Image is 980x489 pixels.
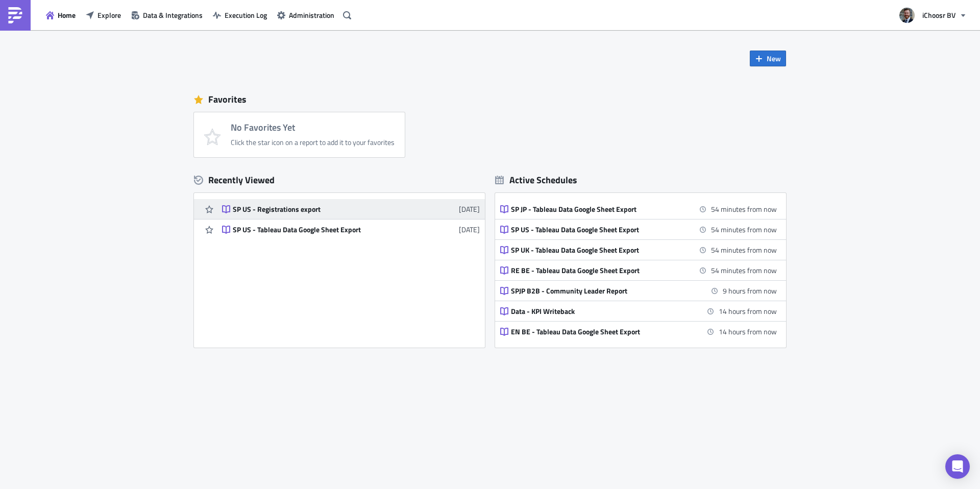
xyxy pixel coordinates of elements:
div: SPJP B2B - Community Leader Report [511,286,690,296]
a: SP JP - Tableau Data Google Sheet Export54 minutes from now [500,199,777,219]
div: Favorites [194,92,786,107]
span: Administration [289,10,334,20]
div: Data - KPI Writeback [511,307,690,316]
button: Execution Log [208,7,272,23]
time: 2025-09-30T19:42:51Z [459,224,480,235]
img: Avatar [898,7,916,24]
time: 2025-10-09 12:00 [711,244,777,255]
button: Data & Integrations [126,7,208,23]
button: Home [41,7,81,23]
div: RE BE - Tableau Data Google Sheet Export [511,266,690,275]
div: Active Schedules [495,174,577,186]
div: SP UK - Tableau Data Google Sheet Export [511,246,690,255]
div: Recently Viewed [194,173,485,188]
div: SP JP - Tableau Data Google Sheet Export [511,205,690,214]
time: 2025-10-09 12:00 [711,224,777,235]
img: PushMetrics [7,7,23,23]
time: 2025-09-30T19:45:17Z [459,204,480,214]
button: Administration [272,7,339,23]
button: Explore [81,7,126,23]
h4: No Favorites Yet [231,123,395,133]
span: Execution Log [225,10,267,20]
a: SPJP B2B - Community Leader Report9 hours from now [500,281,777,301]
a: SP US - Tableau Data Google Sheet Export[DATE] [222,219,480,239]
button: New [750,51,786,66]
time: 2025-10-10 01:00 [719,326,777,337]
div: SP US - Tableau Data Google Sheet Export [233,225,411,234]
span: New [767,53,781,64]
a: SP US - Registrations export[DATE] [222,199,480,219]
a: EN BE - Tableau Data Google Sheet Export14 hours from now [500,322,777,341]
time: 2025-10-09 12:00 [711,265,777,276]
span: Data & Integrations [143,10,203,20]
time: 2025-10-09 20:00 [723,285,777,296]
time: 2025-10-10 01:00 [719,306,777,316]
span: Explore [97,10,121,20]
span: Home [58,10,76,20]
span: iChoosr BV [922,10,955,20]
time: 2025-10-09 12:00 [711,204,777,214]
div: SP US - Tableau Data Google Sheet Export [511,225,690,234]
a: SP US - Tableau Data Google Sheet Export54 minutes from now [500,219,777,239]
div: EN BE - Tableau Data Google Sheet Export [511,327,690,336]
div: Open Intercom Messenger [945,454,970,479]
a: SP UK - Tableau Data Google Sheet Export54 minutes from now [500,240,777,260]
div: SP US - Registrations export [233,205,411,214]
button: iChoosr BV [893,4,972,27]
a: RE BE - Tableau Data Google Sheet Export54 minutes from now [500,260,777,280]
div: Click the star icon on a report to add it to your favorites [231,138,395,147]
a: Data - KPI Writeback14 hours from now [500,301,777,321]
